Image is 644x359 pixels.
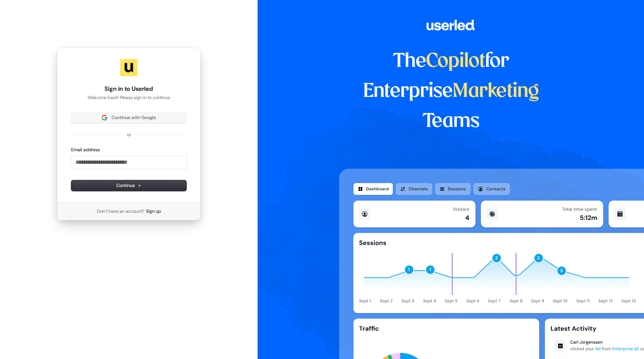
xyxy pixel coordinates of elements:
[71,85,186,93] h1: Sign in to Userled
[102,115,107,121] img: Sign in with Google
[339,46,563,137] h1: The for Enterprise Teams
[97,208,145,215] span: Don’t have an account?
[127,132,131,138] p: or
[426,52,485,71] span: Copilot
[116,182,141,189] span: Continue
[71,112,186,123] button: Sign in with GoogleContinue with Google
[453,82,539,101] span: Marketing
[71,94,186,101] p: Welcome back! Please sign in to continue
[112,114,156,121] span: Continue with Google
[120,59,137,76] img: Userled
[71,180,186,191] button: Continue
[71,147,100,153] label: Email address
[146,208,161,215] a: Sign up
